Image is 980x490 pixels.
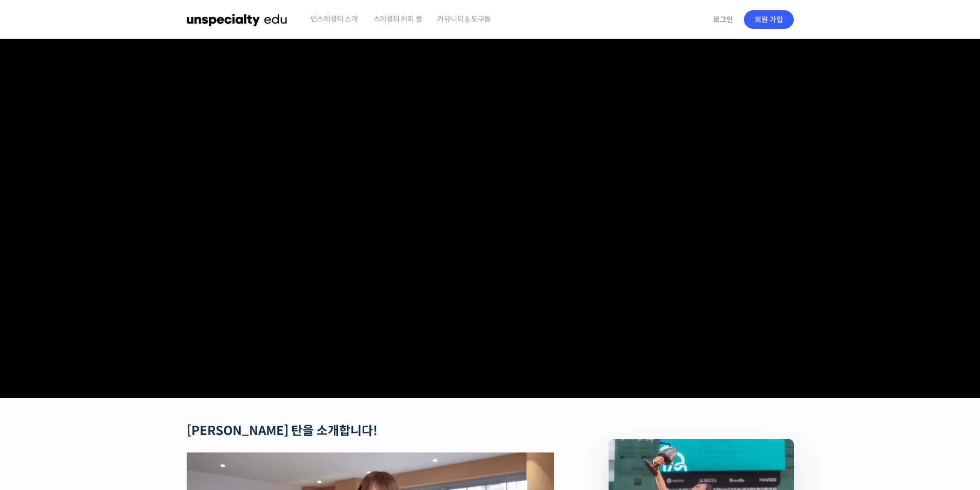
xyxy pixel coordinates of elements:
a: 회원 가입 [744,10,794,29]
a: 로그인 [707,8,739,31]
strong: [PERSON_NAME] 탄을 소개합니다! [187,423,378,439]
